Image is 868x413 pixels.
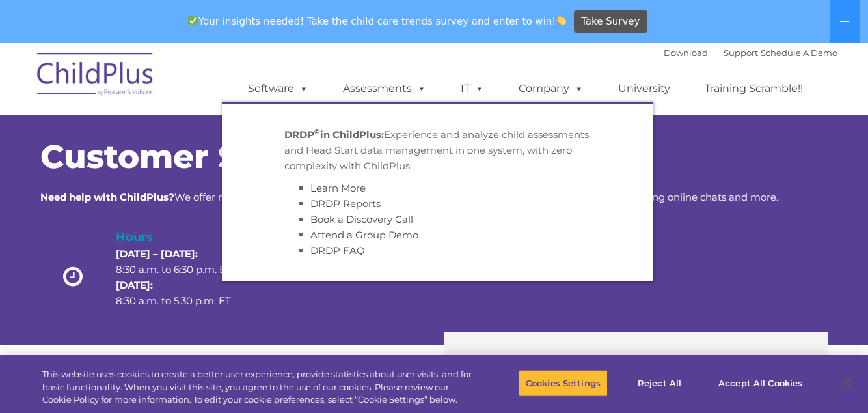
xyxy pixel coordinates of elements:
a: Company [506,76,597,102]
a: Learn More [310,182,366,194]
strong: [DATE] – [DATE]: [116,248,198,260]
a: Attend a Group Demo [310,229,418,241]
a: IT [448,76,497,102]
button: Cookies Settings [519,369,608,397]
a: Training Scramble!! [692,76,816,102]
img: ✅ [188,16,198,25]
a: Software [235,76,321,102]
a: DRDP Reports [310,197,381,210]
img: 👏 [556,16,566,25]
span: Take Survey [581,10,640,33]
span: Customer Support [40,137,358,177]
a: Support [724,48,758,58]
a: Take Survey [574,10,647,33]
a: DRDP FAQ [310,244,365,257]
span: We offer many convenient ways to contact our amazing Customer Support representatives, including ... [40,191,778,203]
button: Reject All [619,369,700,397]
p: Experience and analyze child assessments and Head Start data management in one system, with zero ... [284,127,590,174]
button: Accept All Cookies [711,369,809,397]
a: University [605,76,683,102]
button: Close [833,369,861,397]
p: 8:30 a.m. to 6:30 p.m. ET 8:30 a.m. to 5:30 p.m. ET [116,246,254,309]
h4: Hours [116,228,254,246]
strong: Need help with ChildPlus? [40,191,174,203]
strong: [DATE]: [116,279,153,291]
font: | [664,48,837,58]
div: This website uses cookies to create a better user experience, provide statistics about user visit... [42,368,478,406]
a: Download [664,48,708,58]
span: Your insights needed! Take the child care trends survey and enter to win! [182,8,572,34]
strong: DRDP in ChildPlus: [284,128,384,141]
sup: © [314,127,320,136]
a: Assessments [330,76,439,102]
a: Book a Discovery Call [310,213,413,225]
img: ChildPlus by Procare Solutions [31,44,161,109]
a: Schedule A Demo [761,48,837,58]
